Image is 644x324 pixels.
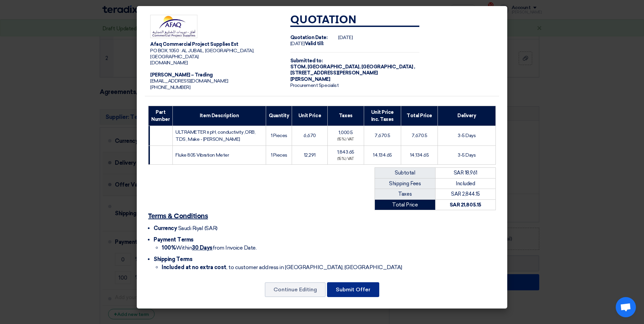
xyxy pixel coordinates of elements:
[373,152,392,158] span: 14,134.65
[192,245,213,251] u: 30 Days
[375,168,436,179] td: Subtotal
[175,129,255,142] span: ULTRAMETER װ pH, conductivity ,ORB, TDS , Make - [PERSON_NAME]
[290,76,330,82] span: [PERSON_NAME]
[616,297,636,317] div: Open chat
[290,64,415,76] span: [GEOGRAPHIC_DATA], [GEOGRAPHIC_DATA] ,[STREET_ADDRESS][PERSON_NAME]
[162,245,176,251] strong: 100%
[162,263,496,271] li: , to customer address in [GEOGRAPHIC_DATA], [GEOGRAPHIC_DATA]
[271,133,287,138] span: 1 Pieces
[150,41,280,47] div: Afaq Commercial Project Supplies Est
[266,106,292,126] th: Quantity
[456,181,475,187] span: Included
[154,256,192,262] span: Shipping Terms
[150,48,254,60] span: PO BOX, 1050 : AL JUBAIL, [GEOGRAPHIC_DATA], [GEOGRAPHIC_DATA]
[150,78,228,84] span: [EMAIL_ADDRESS][DOMAIN_NAME]
[162,245,256,251] span: Within from Invoice Date.
[450,202,481,208] strong: SAR 21,805.15
[290,64,307,70] span: STOM,
[305,41,324,46] strong: Valid till:
[290,15,357,26] strong: Quotation
[149,106,173,126] th: Part Number
[173,106,266,126] th: Item Description
[327,106,364,126] th: Taxes
[290,35,328,40] strong: Quotation Date:
[330,137,361,142] div: (15%) VAT
[150,85,190,90] span: [PHONE_NUMBER]
[375,178,436,189] td: Shipping Fees
[290,41,305,46] span: [DATE]
[303,133,316,138] span: 6,670
[438,106,496,126] th: Delivery
[451,191,480,197] span: SAR 2,844.15
[150,60,188,66] span: [DOMAIN_NAME]
[435,168,496,179] td: SAR 18,961
[364,106,401,126] th: Unit Price Inc. Taxes
[327,282,379,297] button: Submit Offer
[148,213,208,220] u: Terms & Conditions
[458,133,476,138] span: 3-5 Days
[337,149,354,155] span: 1,843.65
[410,152,429,158] span: 14,134.65
[304,152,316,158] span: 12,291
[458,152,476,158] span: 3-5 Days
[412,133,427,138] span: 7,670.5
[265,282,326,297] button: Continue Editing
[162,264,226,270] strong: Included at no extra cost
[178,225,218,231] span: Saudi Riyal (SAR)
[375,133,390,138] span: 7,670.5
[271,152,287,158] span: 1 Pieces
[175,152,229,158] span: Fluke 805 Vibration Meter
[338,35,353,40] span: [DATE]
[154,236,194,243] span: Payment Terms
[375,189,436,200] td: Taxes
[290,58,323,64] strong: Submitted to:
[154,225,177,231] span: Currency
[150,72,280,78] div: [PERSON_NAME] – Trading
[292,106,327,126] th: Unit Price
[401,106,438,126] th: Total Price
[150,15,197,38] img: Company Logo
[339,130,353,135] span: 1,000.5
[330,156,361,162] div: (15%) VAT
[290,83,339,88] span: Procurement Specialist
[375,199,436,210] td: Total Price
